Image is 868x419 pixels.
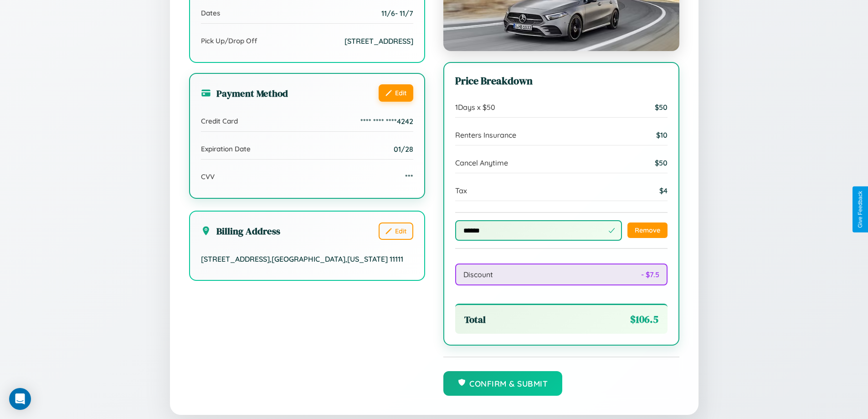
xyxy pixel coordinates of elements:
[627,222,668,238] button: Remove
[201,36,257,45] span: Pick Up/Drop Off
[381,9,413,18] span: 11 / 6 - 11 / 7
[464,313,486,326] span: Total
[656,130,668,140] span: $ 10
[344,36,413,46] span: [STREET_ADDRESS]
[443,371,563,396] button: Confirm & Submit
[201,172,215,181] span: CVV
[455,103,495,112] span: 1 Days x $ 50
[379,84,413,102] button: Edit
[201,87,288,100] h3: Payment Method
[455,158,508,167] span: Cancel Anytime
[659,186,668,195] span: $ 4
[201,224,280,238] h3: Billing Address
[201,9,220,17] span: Dates
[201,145,251,153] span: Expiration Date
[201,117,238,125] span: Credit Card
[394,145,413,154] span: 01/28
[9,388,31,410] div: Open Intercom Messenger
[641,270,659,279] span: - $ 7.5
[857,191,863,228] div: Give Feedback
[463,270,493,279] span: Discount
[455,74,668,88] h3: Price Breakdown
[455,130,516,140] span: Renters Insurance
[655,158,668,167] span: $ 50
[630,312,658,326] span: $ 106.5
[379,222,413,240] button: Edit
[655,103,668,112] span: $ 50
[201,254,403,264] span: [STREET_ADDRESS] , [GEOGRAPHIC_DATA] , [US_STATE] 11111
[455,186,467,195] span: Tax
